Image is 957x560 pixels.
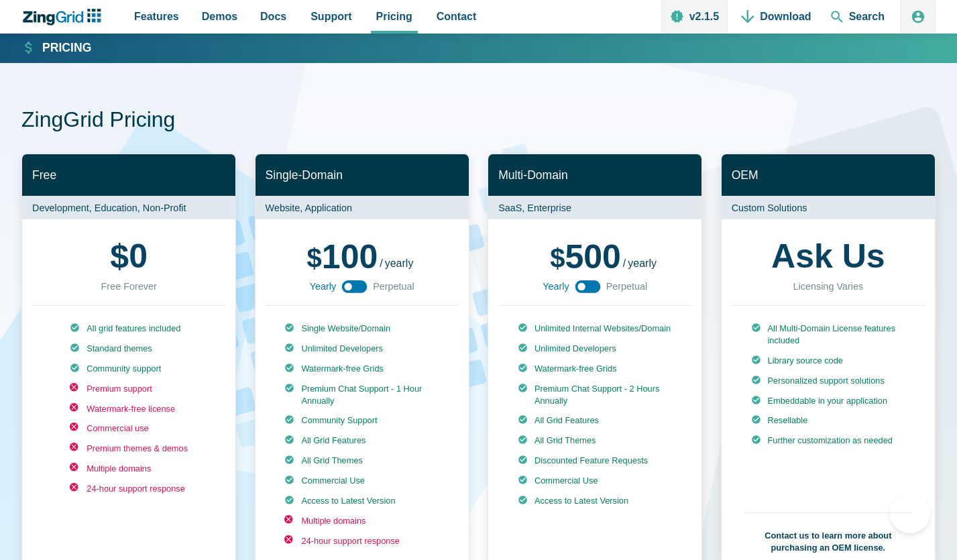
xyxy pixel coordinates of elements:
p: SaaS, Enterprise [488,196,701,219]
li: Access to Latest Version [284,495,439,507]
li: All Grid Themes [284,455,439,467]
span: / [623,258,626,269]
p: Custom Solutions [722,196,935,219]
span: Perpetual [606,278,648,294]
span: yearly [385,258,414,269]
li: Premium Chat Support - 1 Hour Annually [284,383,439,407]
li: Personalized support solutions [751,375,906,387]
li: All Grid Features [518,414,673,427]
li: All Grid Themes [518,435,673,447]
span: yearly [628,258,657,269]
li: Unlimited Developers [284,343,439,355]
li: Standard themes [70,343,188,355]
span: 100 [307,238,378,276]
span: Features [134,7,179,25]
h2: OEM [722,154,935,197]
li: Library source code [751,355,906,367]
li: Community support [70,363,188,375]
li: Access to Latest Version [518,495,673,507]
li: Further customization as needed [751,435,906,447]
strong: 0 [110,239,148,273]
li: All Grid Features [284,435,439,447]
li: Unlimited Developers [518,343,673,355]
span: Demos [202,7,237,25]
li: All Multi-Domain License features included [751,323,906,347]
li: Premium themes & demos [70,443,188,455]
li: Premium Chat Support - 2 Hours Annually [518,383,673,407]
span: 500 [550,238,621,276]
p: Website, Application [256,196,469,219]
li: Embeddable in your application [751,395,906,407]
strong: Pricing [42,42,91,54]
li: 24-hour support response [284,535,439,547]
li: Resellable [751,414,906,427]
span: $ [110,239,129,273]
li: Unlimited Internal Websites/Domain [518,323,673,335]
h2: Multi-Domain [488,154,701,197]
h2: Single-Domain [256,154,469,197]
span: Perpetual [373,278,414,294]
li: All grid features included [70,323,188,335]
span: Docs [260,7,286,25]
li: Commercial use [70,423,188,435]
li: Discounted Feature Requests [518,455,673,467]
li: Single Website/Domain [284,323,439,335]
a: Pricing [23,40,91,56]
iframe: Toggle Customer Support [890,493,930,533]
span: Support [311,7,351,25]
span: Pricing [376,7,412,25]
h1: ZingGrid Pricing [21,106,936,136]
li: Multiple domains [70,463,188,475]
a: ZingChart Logo. Click to return to the homepage [21,9,108,25]
li: Watermark-free Grids [518,363,673,375]
div: Licensing Varies [793,278,864,294]
span: / [380,258,382,269]
span: Yearly [310,278,336,294]
li: Watermark-free Grids [284,363,439,375]
li: Watermark-free license [70,403,188,415]
li: Commercial Use [518,475,673,487]
span: Contact [437,7,477,25]
li: Commercial Use [284,475,439,487]
p: Contact us to learn more about purchasing an OEM license. [744,512,912,554]
span: Yearly [543,278,569,294]
h2: Free [22,154,235,197]
li: 24-hour support response [70,483,188,495]
p: Development, Education, Non-Profit [22,196,235,219]
div: Free Forever [101,278,157,294]
li: Premium support [70,383,188,395]
li: Community Support [284,414,439,427]
strong: Ask Us [771,239,885,273]
li: Multiple domains [284,515,439,527]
